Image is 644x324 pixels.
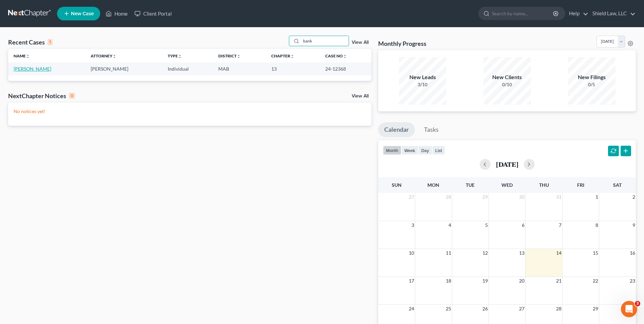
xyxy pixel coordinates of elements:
[629,277,636,285] span: 23
[483,73,531,81] div: New Clients
[301,36,349,46] input: Search by name...
[71,11,94,16] span: New Case
[566,7,588,20] a: Help
[635,301,640,306] span: 3
[378,39,426,48] h3: Monthly Progress
[632,221,636,229] span: 9
[484,221,489,229] span: 5
[445,249,452,257] span: 11
[102,7,131,20] a: Home
[408,249,415,257] span: 10
[518,193,525,201] span: 30
[595,221,599,229] span: 8
[399,73,446,81] div: New Leads
[558,221,562,229] span: 7
[401,146,418,155] button: week
[555,193,562,201] span: 31
[399,81,446,88] div: 3/10
[445,193,452,201] span: 28
[501,182,513,188] span: Wed
[555,249,562,257] span: 14
[320,62,371,75] td: 24-12368
[411,221,415,229] span: 3
[577,182,584,188] span: Fri
[218,53,241,58] a: Districtunfold_more
[629,249,636,257] span: 16
[432,146,445,155] button: list
[271,53,294,58] a: Chapterunfold_more
[408,305,415,313] span: 24
[352,40,369,45] a: View All
[539,182,549,188] span: Thu
[445,277,452,285] span: 18
[131,7,175,20] a: Client Portal
[589,7,636,20] a: Shield Law, LLC
[518,249,525,257] span: 13
[592,277,599,285] span: 22
[14,53,30,58] a: Nameunfold_more
[112,54,116,58] i: unfold_more
[14,108,366,115] p: No notices yet!
[592,305,599,313] span: 29
[26,54,30,58] i: unfold_more
[8,38,53,46] div: Recent Cases
[392,182,402,188] span: Sun
[383,146,401,155] button: month
[568,73,615,81] div: New Filings
[91,53,116,58] a: Attorneyunfold_more
[408,193,415,201] span: 27
[290,54,294,58] i: unfold_more
[555,305,562,313] span: 28
[352,94,369,98] a: View All
[482,277,489,285] span: 19
[8,92,75,100] div: NextChapter Notices
[325,53,347,58] a: Case Nounfold_more
[518,305,525,313] span: 27
[568,81,615,88] div: 0/5
[178,54,182,58] i: unfold_more
[418,122,445,137] a: Tasks
[14,66,51,72] a: [PERSON_NAME]
[378,122,415,137] a: Calendar
[237,54,241,58] i: unfold_more
[492,7,554,20] input: Search by name...
[85,62,162,75] td: [PERSON_NAME]
[445,305,452,313] span: 25
[613,182,622,188] span: Sat
[427,182,439,188] span: Mon
[48,39,53,45] div: 1
[162,62,213,75] td: Individual
[168,53,182,58] a: Typeunfold_more
[592,249,599,257] span: 15
[418,146,432,155] button: day
[632,193,636,201] span: 2
[521,221,525,229] span: 6
[496,161,518,168] h2: [DATE]
[266,62,320,75] td: 13
[408,277,415,285] span: 17
[555,277,562,285] span: 21
[448,221,452,229] span: 4
[213,62,266,75] td: MAB
[482,249,489,257] span: 12
[621,301,637,317] iframe: Intercom live chat
[482,305,489,313] span: 26
[482,193,489,201] span: 29
[595,193,599,201] span: 1
[483,81,531,88] div: 0/10
[466,182,475,188] span: Tue
[343,54,347,58] i: unfold_more
[69,93,75,99] div: 0
[518,277,525,285] span: 20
